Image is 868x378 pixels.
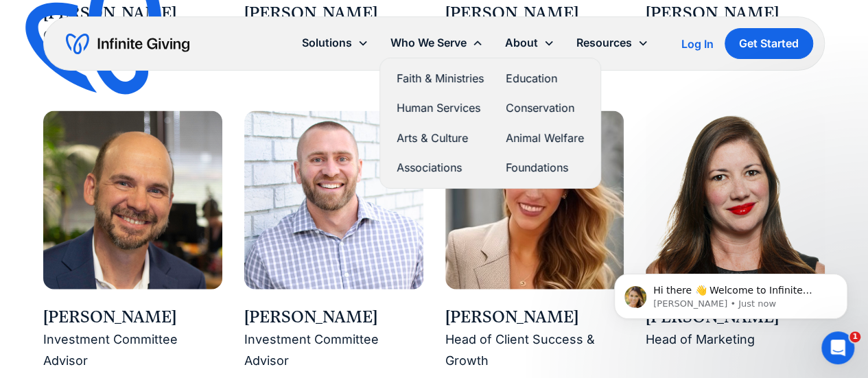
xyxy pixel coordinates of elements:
[681,38,714,49] div: Log In
[397,129,484,147] a: Arts & Culture
[397,99,484,117] a: Human Services
[646,2,825,25] div: [PERSON_NAME]
[43,329,222,371] div: Investment Committee Advisor
[565,28,659,58] div: Resources
[506,158,584,177] a: Foundations
[594,245,868,341] iframe: Intercom notifications message
[390,34,467,52] div: Who We Serve
[849,331,860,342] span: 1
[66,33,189,55] a: home
[244,329,423,371] div: Investment Committee Advisor
[379,58,601,189] nav: Who We Serve
[445,329,624,371] div: Head of Client Success & Growth
[302,34,352,52] div: Solutions
[43,306,222,329] div: [PERSON_NAME]
[506,69,584,88] a: Education
[494,28,565,58] div: About
[244,2,423,25] div: [PERSON_NAME]
[505,34,538,52] div: About
[821,331,854,364] iframe: Intercom live chat
[244,306,423,329] div: [PERSON_NAME]
[506,129,584,147] a: Animal Welfare
[291,28,379,58] div: Solutions
[681,36,714,52] a: Log In
[445,2,624,25] div: [PERSON_NAME]
[445,306,624,329] div: [PERSON_NAME]
[506,99,584,117] a: Conservation
[397,69,484,88] a: Faith & Ministries
[397,158,484,177] a: Associations
[379,28,494,58] div: Who We Serve
[576,34,632,52] div: Resources
[725,28,813,59] a: Get Started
